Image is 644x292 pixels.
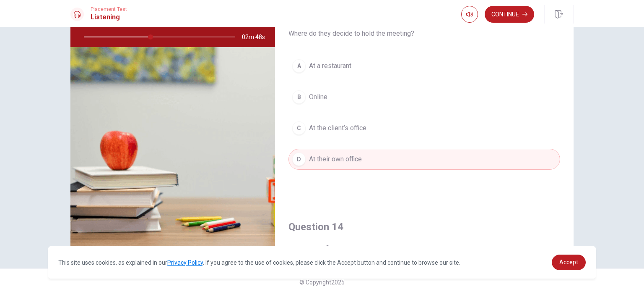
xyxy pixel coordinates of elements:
[288,55,560,76] button: AAt a restaurant
[309,154,362,164] span: At their own office
[552,255,586,270] a: dismiss cookie message
[485,6,534,23] button: Continue
[70,47,275,252] img: Planning a Business Meeting
[288,149,560,170] button: DAt their own office
[48,246,596,279] div: cookieconsent
[292,121,306,135] div: C
[292,59,306,73] div: A
[288,118,560,139] button: CAt the client’s office
[292,153,306,166] div: D
[288,87,560,108] button: BOnline
[309,92,327,102] span: Online
[242,27,272,47] span: 02m 48s
[167,259,203,266] a: Privacy Policy
[91,12,127,22] h1: Listening
[288,220,560,234] h4: Question 14
[91,6,127,12] span: Placement Test
[559,259,578,266] span: Accept
[288,244,560,254] span: Who will confirm the meeting with the client?
[309,61,351,71] span: At a restaurant
[309,123,366,133] span: At the client’s office
[299,279,345,286] span: © Copyright 2025
[58,259,460,266] span: This site uses cookies, as explained in our . If you agree to the use of cookies, please click th...
[288,29,560,39] span: Where do they decide to hold the meeting?
[292,90,306,104] div: B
